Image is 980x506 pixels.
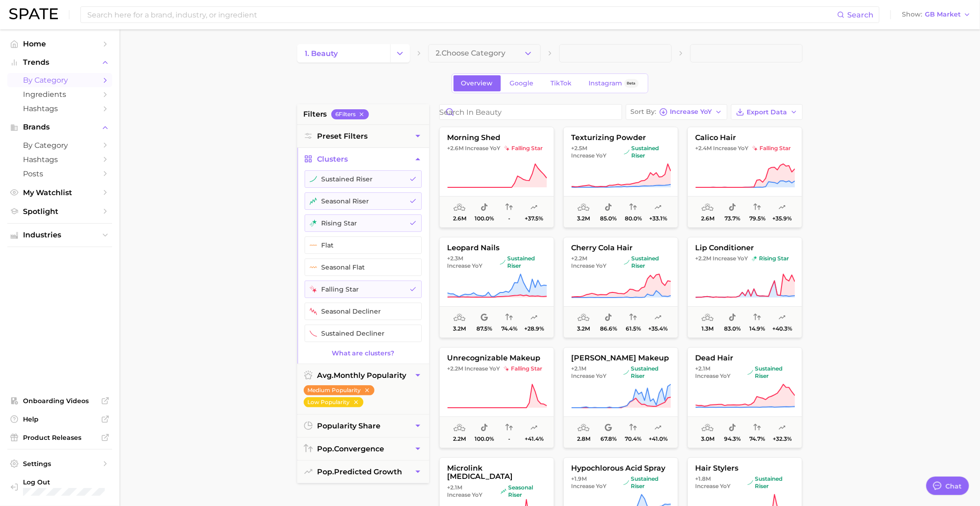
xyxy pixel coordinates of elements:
span: popularity predicted growth: Very Likely [654,312,662,323]
span: lip conditioner [688,244,802,252]
button: lip conditioner+2.2m Increase YoYrising starrising star1.3m83.0%14.9%+40.3% [687,237,802,338]
span: seasonal riser [500,484,546,499]
span: 80.0% [624,215,641,222]
button: Sort ByIncrease YoY [626,104,727,120]
span: Settings [23,460,96,468]
button: sustained riser [305,170,422,188]
span: +2.3m [447,255,463,262]
a: Log out. Currently logged in with e-mail mathilde@spate.nyc. [7,475,112,499]
span: Trends [23,58,96,67]
span: average monthly popularity: Medium Popularity [453,202,465,213]
span: popularity predicted growth: Likely [530,202,538,213]
span: microlink [MEDICAL_DATA] [440,464,554,481]
span: popularity share: Google [481,312,488,323]
span: sustained riser [623,475,670,490]
span: 3.2m [453,326,466,332]
button: calico hair+2.4m Increase YoYfalling starfalling star2.6m73.7%79.5%+35.9% [687,127,802,228]
span: Preset Filters [317,132,368,141]
button: cherry cola hair+2.2m Increase YoYsustained risersustained riser3.2m86.6%61.5%+35.4% [563,237,678,338]
span: popularity convergence: High Convergence [629,312,637,323]
span: Home [23,39,96,48]
img: sustained riser [748,480,753,485]
span: Posts [23,169,96,178]
button: flat [305,236,422,254]
span: hair stylers [688,464,802,472]
span: Increase YoY [465,145,500,152]
img: sustained decliner [310,330,317,337]
img: seasonal riser [310,197,317,205]
span: +2.2m [695,255,711,262]
span: morning shed [440,134,554,142]
span: Clusters [317,155,348,163]
span: Increase YoY [670,109,712,114]
span: popularity share [317,422,381,430]
span: +32.3% [772,436,791,442]
span: 83.0% [724,326,741,332]
span: Spotlight [23,207,96,216]
span: Increase YoY [571,262,606,270]
input: Search in beauty [440,105,622,119]
span: filters [304,109,327,120]
a: by Category [7,138,112,152]
span: +2.2m [447,365,463,372]
button: rising star [305,214,422,232]
span: dead hair [688,354,802,362]
img: falling star [752,146,758,151]
span: popularity share: TikTok [481,202,488,213]
span: by Category [23,141,96,150]
span: Show [902,12,922,17]
span: Beta [627,79,636,87]
span: Increase YoY [465,365,500,372]
img: falling star [504,366,509,371]
button: pop.convergence [297,438,429,460]
span: Increase YoY [447,491,482,499]
span: 14.9% [749,326,765,332]
span: average monthly popularity: Medium Popularity [453,422,465,433]
span: sustained riser [747,365,794,380]
span: 73.7% [725,215,740,222]
span: popularity predicted growth: Likely [654,202,662,213]
span: +2.1m [695,365,710,372]
span: 1.3m [702,326,714,332]
span: average monthly popularity: Medium Popularity [453,312,465,323]
span: Increase YoY [447,262,482,270]
span: popularity predicted growth: Likely [530,312,538,323]
span: texturizing powder [564,134,678,142]
a: by Category [7,73,112,87]
span: popularity predicted growth: Very Likely [778,422,786,433]
span: +1.9m [571,475,587,482]
span: TikTok [551,79,572,87]
span: Google [510,79,534,87]
span: 2.8m [577,436,590,442]
span: 100.0% [475,215,494,222]
span: Brands [23,123,96,131]
span: popularity predicted growth: Likely [530,422,538,433]
span: - [508,436,510,442]
span: popularity share: TikTok [729,312,736,323]
button: Preset Filters [297,125,429,147]
img: falling star [504,146,510,151]
button: [PERSON_NAME] makeup+2.1m Increase YoYsustained risersustained riser2.8m67.8%70.4%+41.0% [563,347,678,448]
span: average monthly popularity: Medium Popularity [702,312,714,323]
abbr: average [317,371,334,380]
span: Product Releases [23,433,96,442]
span: sustained riser [499,255,546,270]
span: 2.6m [701,215,714,222]
span: Onboarding Videos [23,397,96,405]
span: 70.4% [625,436,641,442]
span: +41.0% [648,436,667,442]
img: sustained riser [623,370,629,375]
span: popularity share: TikTok [481,422,488,433]
span: Help [23,415,96,423]
span: Industries [23,231,96,239]
span: Increase YoY [571,372,606,380]
span: Instagram [589,79,623,87]
img: seasonal flat [310,264,317,271]
img: sustained riser [747,370,753,375]
button: Industries [7,228,112,242]
button: Export Data [731,104,803,120]
button: seasonal riser [305,192,422,210]
span: popularity convergence: High Convergence [629,422,637,433]
span: +41.4% [524,436,543,442]
span: 2. Choose Category [436,49,506,57]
